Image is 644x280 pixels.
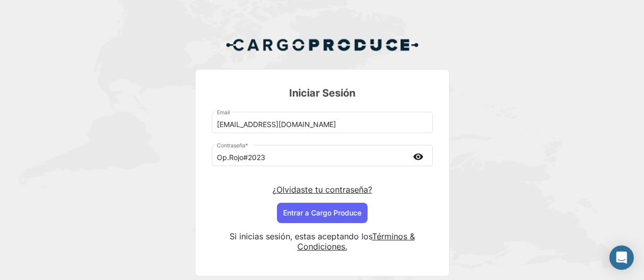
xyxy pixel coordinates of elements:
[609,245,634,270] div: Abrir Intercom Messenger
[412,150,425,163] mat-icon: visibility
[277,203,368,223] button: Entrar a Cargo Produce
[230,231,372,241] span: Si inicias sesión, estas aceptando los
[217,120,427,129] input: Email
[297,231,415,252] a: Términos & Condiciones.
[226,33,419,57] img: Cargo Produce Logo
[212,86,433,100] h3: Iniciar Sesión
[272,184,372,195] a: ¿Olvidaste tu contraseña?
[217,153,409,162] input: Contraseña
